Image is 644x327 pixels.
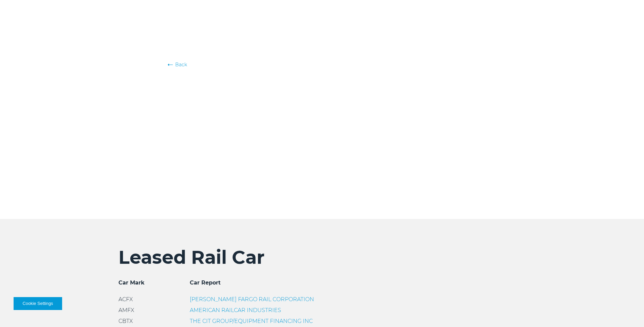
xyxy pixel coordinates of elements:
a: Back [168,61,477,68]
span: Car Mark [118,279,145,286]
span: CBTX [118,318,133,324]
button: Cookie Settings [14,297,62,310]
span: Car Report [190,279,221,286]
h2: Leased Rail Car [118,246,526,269]
a: [PERSON_NAME] FARGO RAIL CORPORATION [190,296,314,303]
a: THE CIT GROUP/EQUIPMENT FINANCING INC [190,318,313,324]
span: ACFX [118,296,133,303]
a: AMERICAN RAILCAR INDUSTRIES [190,307,281,313]
span: AMFX [118,307,134,313]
